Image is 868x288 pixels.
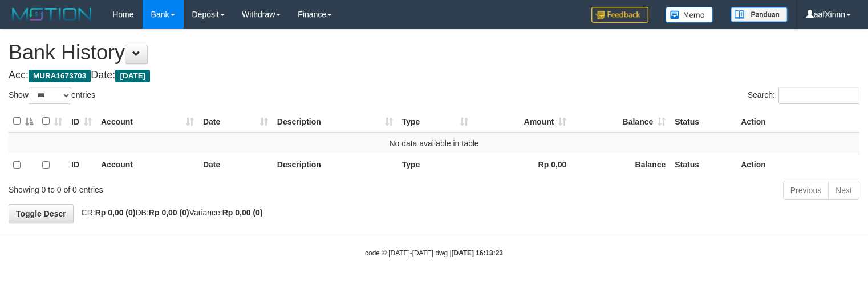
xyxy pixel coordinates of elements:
[9,70,859,81] h4: Acc: Date:
[115,70,150,82] span: [DATE]
[778,87,859,104] input: Search:
[398,110,473,133] th: Type: activate to sort column ascending
[9,87,95,104] label: Show entries
[273,110,398,133] th: Description: activate to sort column ascending
[198,154,273,176] th: Date
[9,179,353,195] div: Showing 0 to 0 of 0 entries
[670,110,736,133] th: Status
[571,110,670,133] th: Balance: activate to sort column ascending
[9,110,38,133] th: : activate to sort column descending
[748,87,859,104] label: Search:
[67,110,96,133] th: ID: activate to sort column ascending
[198,110,273,133] th: Date: activate to sort column ascending
[736,154,859,176] th: Action
[666,7,713,23] img: Button%20Memo.svg
[273,154,398,176] th: Description
[38,110,67,133] th: : activate to sort column ascending
[571,154,670,176] th: Balance
[9,6,95,23] img: MOTION_logo.png
[9,41,859,64] h1: Bank History
[473,154,571,176] th: Rp 0,00
[398,154,473,176] th: Type
[29,87,71,104] select: Showentries
[731,7,788,22] img: panduan.png
[96,154,198,176] th: Account
[222,208,263,217] strong: Rp 0,00 (0)
[29,70,91,82] span: MURA1673703
[9,133,859,154] td: No data available in table
[783,181,829,200] a: Previous
[9,204,74,223] a: Toggle Descr
[95,208,136,217] strong: Rp 0,00 (0)
[76,208,263,217] span: CR: DB: Variance:
[149,208,189,217] strong: Rp 0,00 (0)
[591,7,648,23] img: Feedback.jpg
[828,181,859,200] a: Next
[670,154,736,176] th: Status
[473,110,571,133] th: Amount: activate to sort column ascending
[736,110,859,133] th: Action
[452,249,503,257] strong: [DATE] 16:13:23
[67,154,96,176] th: ID
[96,110,198,133] th: Account: activate to sort column ascending
[365,249,503,257] small: code © [DATE]-[DATE] dwg |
